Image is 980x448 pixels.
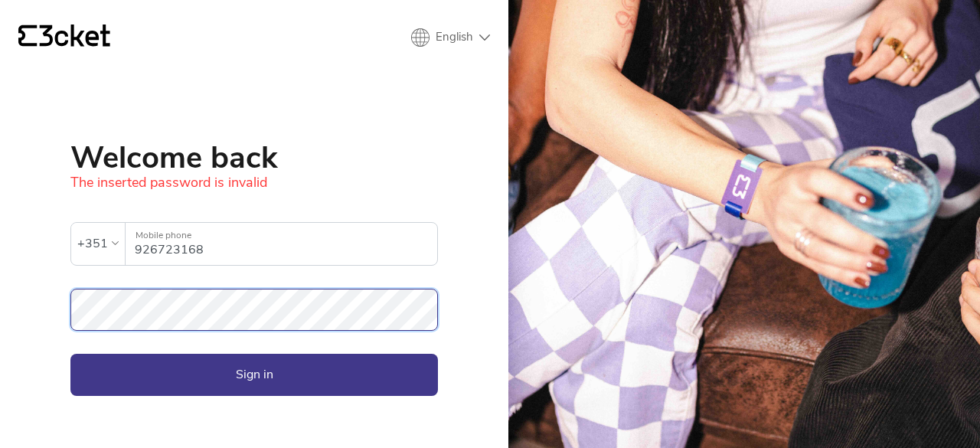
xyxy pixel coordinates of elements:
a: {' '} [18,25,110,51]
input: Mobile phone [135,223,437,265]
label: Mobile phone [126,223,437,248]
g: {' '} [18,25,37,47]
div: +351 [77,232,108,255]
div: The inserted password is invalid [70,173,438,191]
h1: Welcome back [70,142,438,173]
label: Password [70,289,438,314]
button: Sign in [70,354,438,395]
